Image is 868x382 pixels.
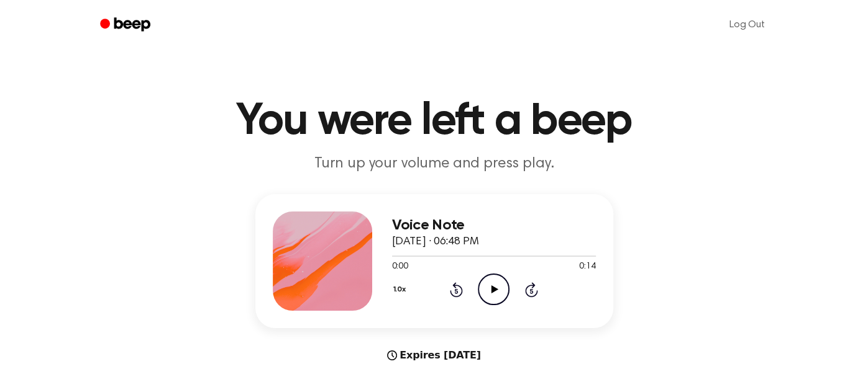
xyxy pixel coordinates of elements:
[116,99,752,144] h1: You were left a beep
[392,260,408,273] span: 0:00
[196,154,673,174] p: Turn up your volume and press play.
[255,348,613,363] div: Expires [DATE]
[392,217,596,234] h3: Voice Note
[717,10,777,40] a: Log Out
[579,260,595,273] span: 0:14
[392,236,479,247] span: [DATE] · 06:48 PM
[91,13,162,37] a: Beep
[392,279,411,300] button: 1.0x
